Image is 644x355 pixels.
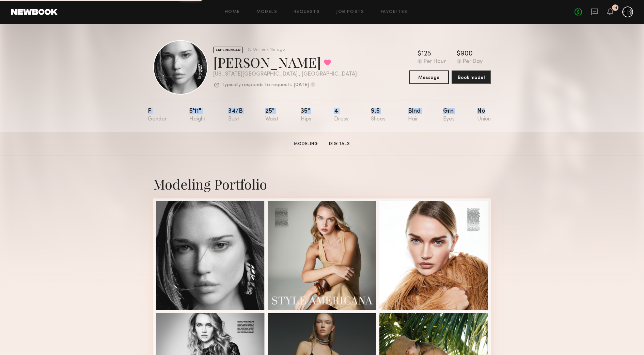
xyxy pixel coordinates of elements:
div: Per Hour [424,59,446,65]
div: [PERSON_NAME] [213,53,357,71]
a: Requests [294,10,320,14]
div: 35" [301,108,311,122]
div: Per Day [463,59,483,65]
button: Message [409,70,449,84]
b: [DATE] [294,83,309,87]
div: 4 [334,108,348,122]
div: 125 [421,51,431,58]
div: EXPERIENCED [213,47,243,53]
div: 900 [460,51,473,58]
div: 25" [265,108,278,122]
a: Modeling [291,141,321,147]
a: Models [256,10,277,14]
div: 9.5 [371,108,386,122]
a: Home [225,10,240,14]
div: Online < 1hr ago [253,48,285,52]
div: No [477,108,491,122]
a: Digitals [326,141,353,147]
div: 14 [613,6,617,10]
div: 34/b [228,108,243,122]
a: Favorites [381,10,408,14]
p: Typically responds to requests [222,83,292,87]
div: Grn [443,108,455,122]
div: Modeling Portfolio [153,175,491,193]
div: 5'11" [189,108,206,122]
div: F [148,108,167,122]
div: [US_STATE][GEOGRAPHIC_DATA] , [GEOGRAPHIC_DATA] [213,71,357,77]
div: $ [418,51,421,58]
div: $ [457,51,460,58]
a: Job Posts [336,10,364,14]
div: Blnd [408,108,421,122]
button: Book model [452,70,491,84]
